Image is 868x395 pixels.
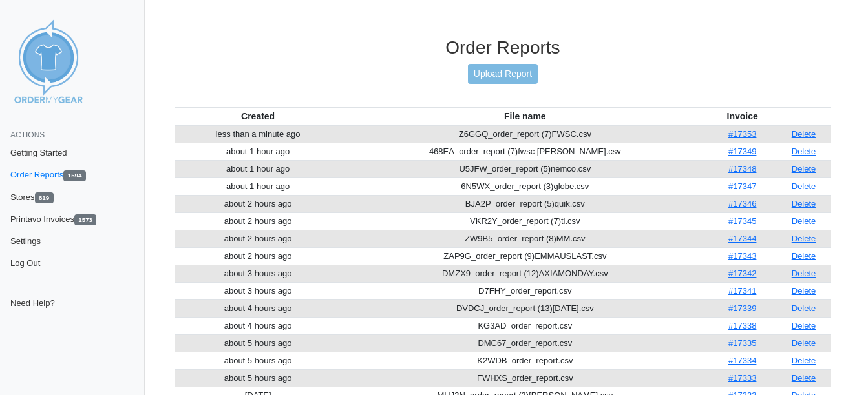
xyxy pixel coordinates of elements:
[175,352,342,369] td: about 5 hours ago
[74,214,96,225] span: 1573
[792,251,816,261] a: Delete
[728,216,756,226] a: #17345
[792,234,816,243] a: Delete
[728,338,756,348] a: #17335
[341,369,708,387] td: FWHXS_order_report.csv
[341,247,708,265] td: ZAP9G_order_report (9)EMMAUSLAST.csv
[175,230,342,247] td: about 2 hours ago
[175,37,831,59] h3: Order Reports
[792,356,816,365] a: Delete
[341,265,708,282] td: DMZX9_order_report (12)AXIAMONDAY.csv
[341,317,708,334] td: KG3AD_order_report.csv
[792,164,816,174] a: Delete
[792,373,816,383] a: Delete
[708,107,776,125] th: Invoice
[728,129,756,139] a: #17353
[341,107,708,125] th: File name
[341,160,708,177] td: U5JFW_order_report (5)nemco.csv
[175,143,342,160] td: about 1 hour ago
[792,286,816,296] a: Delete
[792,181,816,191] a: Delete
[341,143,708,160] td: 468EA_order_report (7)fwsc [PERSON_NAME].csv
[175,107,342,125] th: Created
[175,247,342,265] td: about 2 hours ago
[792,303,816,313] a: Delete
[175,160,342,177] td: about 1 hour ago
[792,199,816,208] a: Delete
[175,282,342,299] td: about 3 hours ago
[728,303,756,313] a: #17339
[175,125,342,143] td: less than a minute ago
[35,192,54,203] span: 819
[792,129,816,139] a: Delete
[728,251,756,261] a: #17343
[175,334,342,352] td: about 5 hours ago
[728,164,756,174] a: #17348
[728,199,756,208] a: #17346
[175,265,342,282] td: about 3 hours ago
[175,369,342,387] td: about 5 hours ago
[341,230,708,247] td: ZW9B5_order_report (8)MM.csv
[792,338,816,348] a: Delete
[728,147,756,156] a: #17349
[175,195,342,212] td: about 2 hours ago
[341,195,708,212] td: BJA2P_order_report (5)quik.csv
[10,130,45,139] span: Actions
[728,181,756,191] a: #17347
[175,299,342,317] td: about 4 hours ago
[341,352,708,369] td: K2WDB_order_report.csv
[341,334,708,352] td: DMC67_order_report.csv
[728,286,756,296] a: #17341
[341,125,708,143] td: Z6GGQ_order_report (7)FWSC.csv
[792,147,816,156] a: Delete
[728,234,756,243] a: #17344
[63,170,85,181] span: 1594
[728,321,756,330] a: #17338
[728,268,756,278] a: #17342
[341,299,708,317] td: DVDCJ_order_report (13)[DATE].csv
[175,317,342,334] td: about 4 hours ago
[728,373,756,383] a: #17333
[792,268,816,278] a: Delete
[728,356,756,365] a: #17334
[468,64,538,84] a: Upload Report
[792,321,816,330] a: Delete
[341,282,708,299] td: D7FHY_order_report.csv
[341,177,708,195] td: 6N5WX_order_report (3)globe.csv
[792,216,816,226] a: Delete
[341,212,708,230] td: VKR2Y_order_report (7)ti.csv
[175,212,342,230] td: about 2 hours ago
[175,177,342,195] td: about 1 hour ago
